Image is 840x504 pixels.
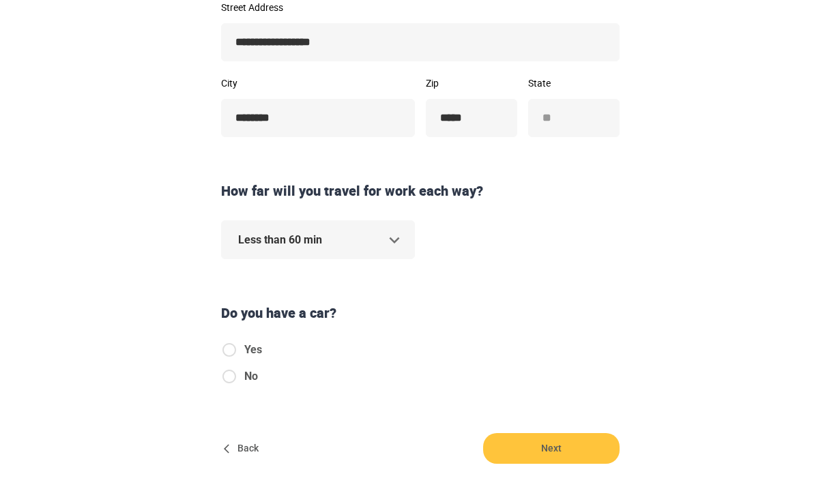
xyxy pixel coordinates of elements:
label: City [221,78,415,88]
div: Less than 60 min [221,220,415,259]
div: hasCar [221,342,273,395]
button: Next [483,433,620,464]
span: No [244,368,258,385]
label: State [528,78,620,88]
span: Yes [244,342,262,358]
div: Do you have a car? [216,303,625,323]
label: Street Address [221,3,620,12]
button: Back [221,433,265,464]
label: Zip [426,78,517,88]
div: How far will you travel for work each way? [216,181,625,201]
